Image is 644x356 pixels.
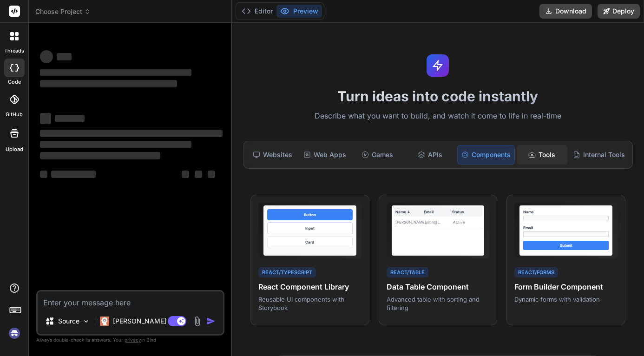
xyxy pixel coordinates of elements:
span: Choose Project [35,7,91,16]
span: ‌ [195,171,202,178]
span: ‌ [55,115,85,122]
div: React/TypeScript [258,267,316,278]
div: React/Forms [514,267,558,278]
p: Reusable UI components with Storybook [258,295,361,312]
p: Always double-check its answers. Your in Bind [36,336,224,344]
div: john@... [426,219,453,225]
div: Button [267,209,353,220]
span: ‌ [40,69,191,76]
p: Describe what you want to build, and watch it come to life in real-time [237,110,638,122]
span: ‌ [40,171,47,178]
div: Websites [247,145,298,165]
div: [PERSON_NAME] [395,219,426,225]
div: Input [267,222,353,234]
span: ‌ [208,171,215,178]
img: signin [7,325,22,341]
div: Components [457,145,515,165]
label: code [8,78,21,86]
p: Dynamic forms with validation [514,295,618,303]
span: ‌ [40,141,191,148]
h4: React Component Library [258,281,361,292]
p: Source [58,316,79,326]
div: Tools [517,145,567,165]
label: threads [4,47,24,55]
span: ‌ [57,53,72,60]
button: Download [539,4,592,19]
span: ‌ [40,50,53,63]
span: ‌ [40,152,160,159]
img: Pick Models [82,317,90,325]
img: icon [206,316,216,326]
span: ‌ [40,80,177,87]
span: ‌ [182,171,189,178]
span: ‌ [51,171,96,178]
div: Email [424,209,452,215]
h4: Data Table Component [387,281,490,292]
button: Deploy [598,4,640,19]
div: Web Apps [300,145,350,165]
div: Name [523,209,609,215]
div: Name ↓ [395,209,424,215]
div: Internal Tools [569,145,629,165]
button: Editor [238,5,276,18]
button: Preview [276,5,322,18]
div: Card [267,236,353,248]
div: React/Table [387,267,428,278]
span: ‌ [40,113,51,124]
h1: Turn ideas into code instantly [237,88,638,105]
div: Submit [523,241,609,250]
label: GitHub [6,111,23,119]
div: APIs [405,145,455,165]
div: Active [453,219,480,225]
p: Advanced table with sorting and filtering [387,295,490,312]
h4: Form Builder Component [514,281,618,292]
span: ‌ [40,130,223,137]
div: Email [523,225,609,231]
div: Games [352,145,403,165]
img: Claude 4 Sonnet [100,316,109,326]
label: Upload [6,145,23,153]
img: attachment [192,316,203,327]
p: [PERSON_NAME] 4 S.. [113,316,182,326]
span: privacy [125,337,141,343]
